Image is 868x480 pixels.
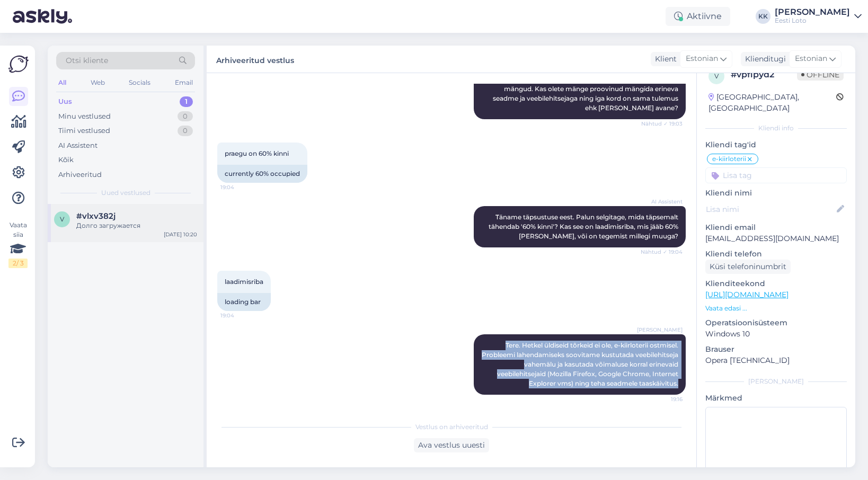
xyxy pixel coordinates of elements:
p: Brauser [705,344,847,355]
p: Opera [TECHNICAL_ID] [705,355,847,366]
p: Kliendi tag'id [705,139,847,150]
div: [PERSON_NAME] [705,377,847,386]
div: Socials [127,76,153,90]
div: 2 / 3 [8,259,28,268]
span: v [714,72,719,80]
span: Tere. Hetkel üldiseid tõrkeid ei ole, e-kiirloterii ostmisel. Probleemi lahendamiseks soovitame k... [482,341,680,387]
span: [PERSON_NAME] [637,326,683,334]
div: [PERSON_NAME] [775,8,850,16]
input: Lisa nimi [706,203,835,215]
div: AI Assistent [58,140,98,151]
div: Email [173,76,195,90]
span: Uued vestlused [101,188,150,198]
div: Web [88,76,107,90]
span: Otsi kliente [66,55,108,66]
div: # vpfipyd2 [731,68,797,81]
input: Lisa tag [705,167,847,183]
div: Minu vestlused [58,111,111,122]
div: Klient [651,54,677,65]
span: praegu on 60% kinni [225,149,289,157]
span: Estonian [686,53,718,65]
img: Askly Logo [8,54,29,74]
div: All [56,76,68,90]
span: Vestlus on arhiveeritud [415,422,488,432]
p: [EMAIL_ADDRESS][DOMAIN_NAME] [705,233,847,244]
p: Operatsioonisüsteem [705,317,847,328]
div: Aktiivne [666,7,730,26]
div: 1 [180,96,193,107]
span: Täname täpsustuse eest. Palun selgitage, mida täpsemalt tähendab '60% kinni'? Kas see on laadimis... [489,213,680,240]
span: laadimisriba [225,278,263,286]
span: 19:04 [220,312,260,319]
p: Klienditeekond [705,278,847,289]
div: Arhiveeritud [58,170,102,180]
p: Kliendi nimi [705,188,847,199]
div: Tiimi vestlused [58,126,110,136]
div: Kõik [58,155,74,165]
p: Märkmed [705,393,847,404]
div: [GEOGRAPHIC_DATA], [GEOGRAPHIC_DATA] [708,92,836,114]
span: Offline [797,69,844,81]
p: Kliendi telefon [705,248,847,260]
div: 0 [178,111,193,122]
span: #vlxv382j [76,211,116,221]
div: Vaata siia [8,220,28,268]
p: Windows 10 [705,328,847,340]
div: KK [756,9,770,24]
div: [DATE] 10:20 [164,230,197,238]
span: Nähtud ✓ 19:04 [641,248,683,256]
p: Vaata edasi ... [705,304,847,313]
div: Eesti Loto [775,16,850,25]
label: Arhiveeritud vestlus [216,52,294,66]
span: Nähtud ✓ 19:03 [641,120,683,128]
div: Долго загружается [76,221,197,230]
div: currently 60% occupied [217,165,307,183]
span: AI Assistent [643,198,683,206]
div: Uus [58,96,72,107]
div: 0 [178,126,193,136]
p: Kliendi email [705,222,847,233]
span: 19:04 [220,183,260,191]
div: Küsi telefoninumbrit [705,260,791,274]
span: v [60,215,64,223]
span: Estonian [795,53,827,65]
span: 19:16 [643,395,683,403]
div: Kliendi info [705,123,847,133]
div: Klienditugi [741,54,786,65]
span: e-kiirloterii [712,156,746,162]
a: [PERSON_NAME]Eesti Loto [775,8,862,25]
a: [URL][DOMAIN_NAME] [705,290,789,299]
div: loading bar [217,293,271,311]
div: Ava vestlus uuesti [414,438,489,452]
